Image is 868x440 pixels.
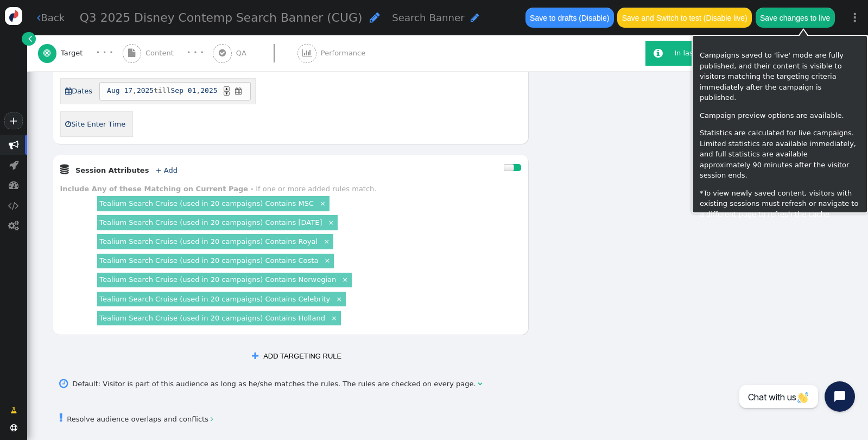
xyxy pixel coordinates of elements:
[370,11,380,23] span: 
[302,49,312,57] span: 
[245,347,349,366] button: ADD TARGETING RULE
[321,48,370,59] span: Performance
[318,198,327,208] a: ×
[9,180,19,190] span: 
[43,49,50,57] span: 
[137,85,154,96] span: 2025
[145,48,178,59] span: Content
[38,35,123,71] a:  Target · · ·
[60,164,69,174] span: 
[219,49,226,57] span: 
[4,112,23,129] a: +
[3,401,24,420] a: 
[123,35,213,71] a:  Content · · ·
[65,121,71,128] span: 
[124,85,132,96] span: 17
[99,82,251,100] span: , till ,
[28,33,32,44] span: 
[65,116,126,133] a: Site Enter Time
[188,85,197,96] span: 01
[224,91,229,96] div: ▼
[252,352,258,360] span: 
[327,217,336,227] a: ×
[99,256,318,265] a: Tealium Search Cruise (used in 20 campaigns) Contains Costa
[330,313,339,322] a: ×
[8,221,19,231] span: 
[80,11,363,24] span: Q3 2025 Disney Contemp Search Banner (CUG)
[392,12,465,23] span: Search Banner
[700,188,860,220] p: *To view newly saved content, visitors with existing sessions must refresh or navigate to a diffe...
[213,35,297,71] a:  QA
[478,379,482,389] span: 
[471,12,479,23] span: 
[236,48,251,59] span: QA
[59,412,63,423] span: 
[700,110,860,121] p: Campaign preview options are available.
[61,48,87,59] span: Target
[700,50,860,103] p: Campaigns saved to 'live' mode are fully published, and their content is visible to visitors matc...
[187,46,204,60] div: · · ·
[10,424,17,431] span: 
[72,379,478,389] div: Default: Visitor is part of this audience as long as he/she matches the rules. The rules are chec...
[756,8,835,27] button: Save changes to live
[156,166,178,174] a: + Add
[22,32,35,46] a: 
[96,46,113,60] div: · · ·
[674,48,728,59] div: In last 90 min:
[297,35,388,71] a:  Performance
[334,294,344,303] a: ×
[37,12,41,23] span: 
[211,416,213,423] span: 
[99,314,325,322] a: Tealium Search Cruise (used in 20 campaigns) Contains Holland
[9,160,18,170] span: 
[60,185,254,193] b: Include Any of these Matching on Current Page -
[99,237,318,246] a: Tealium Search Cruise (used in 20 campaigns) Contains Royal
[256,185,376,193] div: If one or more added rules match.
[10,405,17,416] span: 
[99,295,330,303] a: Tealium Search Cruise (used in 20 campaigns) Contains Celebrity
[322,236,331,246] a: ×
[617,8,752,27] button: Save and Switch to test (Disable live)
[234,86,243,97] span: 
[842,2,868,34] a: ⋮
[8,200,19,211] span: 
[59,415,213,423] a: Resolve audience overlaps and conflicts
[224,86,229,91] div: ▲
[5,7,23,25] img: logo-icon.svg
[200,85,217,96] span: 2025
[99,199,314,208] a: Tealium Search Cruise (used in 20 campaigns) Contains MSC
[59,376,68,392] span: 
[65,87,72,95] span: 
[99,218,322,227] a: Tealium Search Cruise (used in 20 campaigns) Contains [DATE]
[60,166,194,174] a:  Session Attributes + Add
[65,83,93,100] a: Dates
[340,274,350,284] a: ×
[171,85,183,96] span: Sep
[99,275,336,284] a: Tealium Search Cruise (used in 20 campaigns) Contains Norwegian
[9,140,19,150] span: 
[525,8,614,27] button: Save to drafts (Disable)
[322,255,332,265] a: ×
[654,48,663,59] span: 
[107,85,119,96] span: Aug
[37,10,65,25] a: Back
[128,49,135,57] span: 
[700,128,860,181] p: Statistics are calculated for live campaigns. Limited statistics are available immediately, and f...
[75,166,149,174] b: Session Attributes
